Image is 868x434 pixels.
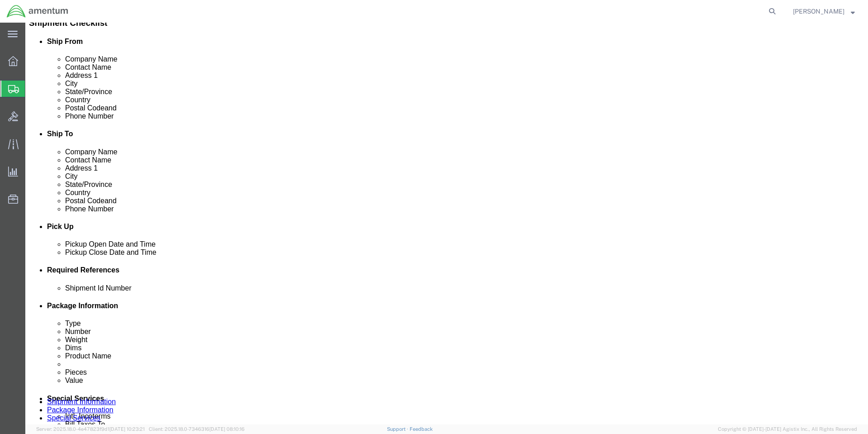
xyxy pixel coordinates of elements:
span: Client: 2025.18.0-7346316 [149,426,245,432]
img: logo [6,5,69,18]
span: Steven Sanchez [793,6,844,16]
a: Support [387,426,410,432]
span: [DATE] 08:10:16 [209,426,245,432]
span: Copyright © [DATE]-[DATE] Agistix Inc., All Rights Reserved [718,425,857,433]
iframe: FS Legacy Container [25,23,868,424]
button: [PERSON_NAME] [793,6,855,17]
a: Feedback [410,426,433,432]
span: Server: 2025.18.0-4e47823f9d1 [36,426,145,432]
span: [DATE] 10:23:21 [109,426,145,432]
